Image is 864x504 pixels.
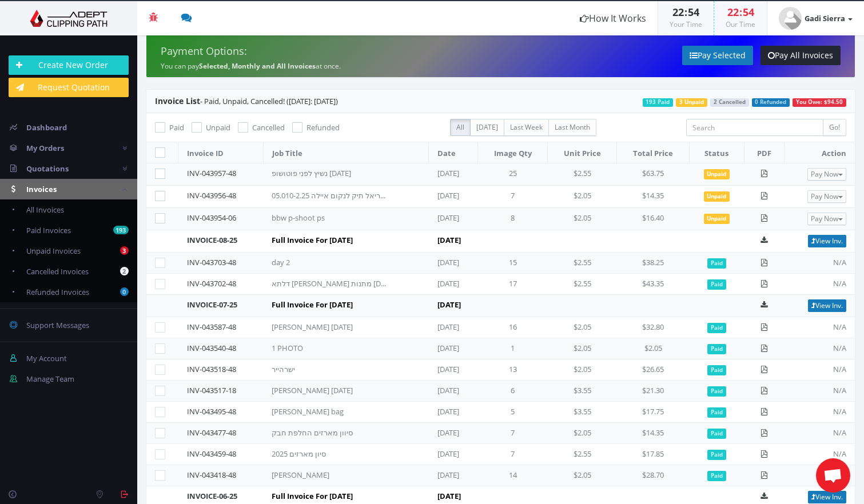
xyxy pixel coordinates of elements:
[187,343,236,353] a: INV-043540-48
[785,253,855,274] td: N/A
[672,5,684,19] span: 22
[548,338,617,359] td: $2.05
[548,465,617,486] td: $2.05
[739,5,743,19] span: :
[568,1,658,35] a: How It Works
[684,5,688,19] span: :
[707,279,726,290] span: Paid
[670,19,702,29] small: Your Time
[477,142,547,163] th: Image Qty
[155,95,200,106] span: Invoice List
[643,98,674,107] span: 193 Paid
[707,344,726,354] span: Paid
[682,46,753,65] a: Pay Selected
[548,142,617,163] th: Unit Price
[761,46,841,65] a: Pay All Invoices
[429,465,478,486] td: [DATE]
[470,119,504,136] label: [DATE]
[272,322,386,333] div: [PERSON_NAME] [DATE]
[616,444,689,465] td: $17.85
[9,78,129,97] a: Request Quotation
[306,122,340,133] span: Refunded
[429,253,478,274] td: [DATE]
[120,287,129,296] b: 0
[429,163,478,186] td: [DATE]
[704,191,730,202] span: Unpaid
[26,122,67,133] span: Dashboard
[743,5,754,19] span: 54
[616,208,689,230] td: $16.40
[785,142,855,163] th: Action
[477,317,547,338] td: 16
[477,274,547,295] td: 17
[178,142,264,163] th: Invoice ID
[187,278,236,289] a: INV-043702-48
[199,61,316,71] strong: Selected, Monthly and All Invoices
[727,5,739,19] span: 22
[429,381,478,402] td: [DATE]
[120,246,129,255] b: 3
[477,423,547,444] td: 7
[120,267,129,275] b: 2
[707,450,726,460] span: Paid
[752,98,790,107] span: 0 Refunded
[113,226,129,234] b: 193
[187,213,236,223] a: INV-043954-06
[548,423,617,444] td: $2.05
[263,230,429,253] td: Full Invoice For [DATE]
[616,253,689,274] td: $38.25
[616,381,689,402] td: $21.30
[26,246,81,256] span: Unpaid Invoices
[785,317,855,338] td: N/A
[808,235,846,247] a: View Inv.
[263,142,429,163] th: Job Title
[707,258,726,269] span: Paid
[707,386,726,397] span: Paid
[779,7,802,30] img: user_default.jpg
[726,19,755,29] small: Our Time
[429,230,548,253] td: [DATE]
[477,253,547,274] td: 15
[616,163,689,186] td: $63.75
[704,169,730,179] span: Unpaid
[816,458,850,493] div: פתח צ'אט
[26,143,64,153] span: My Orders
[26,184,57,194] span: Invoices
[272,278,386,289] div: דלתא [PERSON_NAME] מתנות [DATE]
[785,359,855,381] td: N/A
[805,13,845,23] strong: Gadi Sierra
[429,444,478,465] td: [DATE]
[26,287,89,297] span: Refunded Invoices
[272,406,386,417] div: [PERSON_NAME] bag
[429,186,478,208] td: [DATE]
[429,359,478,381] td: [DATE]
[477,444,547,465] td: 7
[477,208,547,230] td: 8
[187,299,237,310] a: INVOICE-07-25
[785,465,855,486] td: N/A
[429,402,478,423] td: [DATE]
[548,208,617,230] td: $2.05
[26,163,69,174] span: Quotations
[477,465,547,486] td: 14
[616,274,689,295] td: $43.35
[477,402,547,423] td: 5
[263,295,429,317] td: Full Invoice For [DATE]
[252,122,285,133] span: Cancelled
[616,423,689,444] td: $14.35
[785,338,855,359] td: N/A
[548,253,617,274] td: $2.55
[616,317,689,338] td: $32.80
[272,364,386,375] div: ישרהייר
[272,257,386,268] div: day 2
[450,119,471,136] label: All
[707,365,726,375] span: Paid
[616,359,689,381] td: $26.65
[548,381,617,402] td: $3.55
[187,168,236,178] a: INV-043957-48
[9,55,129,75] a: Create New Order
[616,186,689,208] td: $14.35
[548,163,617,186] td: $2.55
[785,402,855,423] td: N/A
[155,96,338,106] span: - Paid, Unpaid, Cancelled! ([DATE]: [DATE])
